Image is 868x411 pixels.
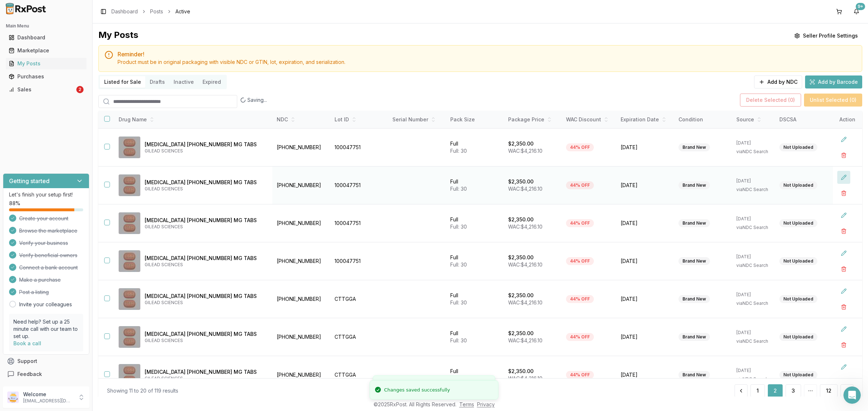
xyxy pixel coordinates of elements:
[85,36,95,46] span: Amazing
[51,36,61,46] span: OK
[566,143,594,151] div: 44% OFF
[6,141,52,157] div: OK I am on it!
[621,295,670,303] span: [DATE]
[477,401,495,407] a: Privacy
[508,261,542,268] span: WAC: $4,216.10
[837,149,850,162] button: Delete
[9,177,50,185] h3: Getting started
[837,338,850,351] button: Delete
[5,3,18,17] button: go back
[12,145,47,152] div: OK I am on it!
[150,8,163,15] a: Posts
[98,107,133,114] div: 1276795 9/26
[127,3,140,16] div: Close
[3,3,49,14] img: RxPost Logo
[820,384,838,397] a: 12
[145,217,267,224] p: [MEDICAL_DATA] [PHONE_NUMBER] MG TABS
[678,333,710,341] div: Brand New
[446,166,504,204] td: Full
[119,250,140,272] img: Biktarvy 50-200-25 MG TABS
[68,36,78,46] span: Great
[19,301,72,308] a: Invite your colleagues
[851,6,862,17] button: 9+
[508,140,533,147] p: $2,350.00
[98,91,133,98] div: 1276795 9/26
[779,371,817,379] div: Not Uploaded
[107,387,178,394] div: Showing 11 to 20 of 119 results
[98,124,133,131] div: 1276795 9/26
[678,371,710,379] div: Brand New
[3,368,89,381] button: Feedback
[566,295,594,303] div: 44% OFF
[779,333,817,341] div: Not Uploaded
[145,368,267,376] p: [MEDICAL_DATA] [PHONE_NUMBER] MG TABS
[145,224,267,230] p: GILEAD SCIENCES
[272,280,330,318] td: [PHONE_NUMBER]
[6,186,139,196] div: [DATE]
[736,376,771,382] p: via NDC Search
[145,338,267,343] p: GILEAD SCIENCES
[35,4,82,9] h1: [PERSON_NAME]
[508,148,542,154] span: WAC: $4,216.10
[621,333,670,341] span: [DATE]
[678,181,710,189] div: Brand New
[100,76,145,88] button: Listed for Sale
[19,227,77,234] span: Browse the marketplace
[678,295,710,303] div: Brand New
[459,401,474,407] a: Terms
[446,242,504,280] td: Full
[736,263,771,268] p: via NDC Search
[837,300,850,313] button: Delete
[145,255,267,262] p: [MEDICAL_DATA] [PHONE_NUMBER] MG TABS
[330,280,388,318] td: CTTGGA
[17,371,42,378] span: Feedback
[26,219,139,242] div: LOT 1309683 EXP 11/26 FOR ONE OF THEM
[446,280,504,318] td: Full
[7,391,19,403] img: User avatar
[21,4,32,16] img: Profile image for Bobbie
[9,60,84,67] div: My Posts
[145,376,267,381] p: GILEAD SCIENCES
[768,384,783,397] button: 2
[3,58,89,69] button: My Posts
[92,103,139,118] div: 1276795 9/26
[621,220,670,227] span: [DATE]
[508,224,542,230] span: WAC: $4,216.10
[621,144,670,151] span: [DATE]
[446,318,504,356] td: Full
[837,360,850,373] button: Edit
[330,128,388,166] td: 100047751
[98,29,138,42] div: My Posts
[736,187,771,192] p: via NDC Search
[119,174,140,196] img: Biktarvy 50-200-25 MG TABS
[118,51,856,57] h5: Reminder!
[145,179,267,186] p: [MEDICAL_DATA] [PHONE_NUMBER] MG TABS
[3,71,89,82] button: Purchases
[111,8,138,15] a: Dashboard
[34,237,40,242] button: Gif picker
[750,384,765,397] a: 1
[446,128,504,166] td: Full
[508,337,542,343] span: WAC: $4,216.10
[736,368,771,373] p: [DATE]
[446,111,504,128] th: Pack Size
[96,67,133,81] div: Invoice da1db5b970f7
[450,299,467,306] span: Full: 30
[6,83,86,96] a: Sales2
[837,247,850,260] button: Edit
[272,204,330,242] td: [PHONE_NUMBER]
[837,285,850,298] button: Edit
[678,257,710,265] div: Brand New
[779,143,817,151] div: Not Uploaded
[17,36,27,46] span: Terrible
[736,216,771,222] p: [DATE]
[240,96,267,104] div: Saving...
[330,318,388,356] td: CTTGGA
[6,157,139,186] div: Bobbie says…
[124,234,136,245] button: Send a message…
[736,300,771,306] p: via NDC Search
[508,116,557,123] div: Package Price
[9,73,84,80] div: Purchases
[786,384,801,397] a: 3
[6,70,86,83] a: Purchases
